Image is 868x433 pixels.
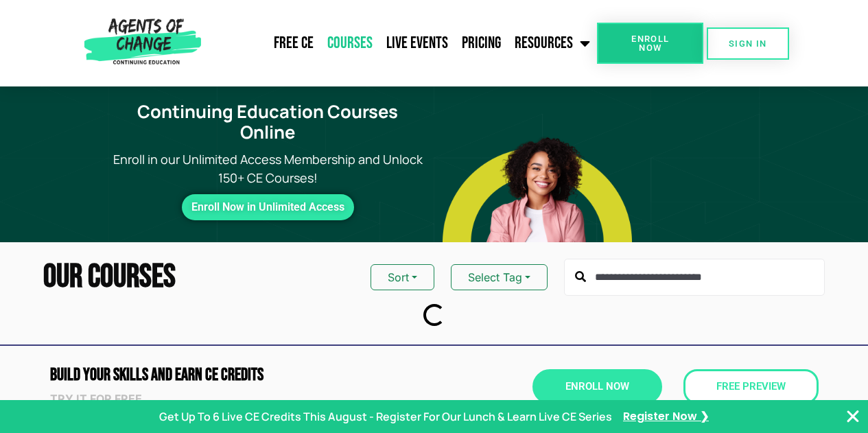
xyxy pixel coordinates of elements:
[267,26,320,60] a: Free CE
[845,408,861,425] button: Close Banner
[320,26,379,60] a: Courses
[597,23,703,64] a: Enroll Now
[729,39,767,48] span: SIGN IN
[207,26,597,60] nav: Menu
[565,382,629,392] span: Enroll Now
[716,382,786,392] span: Free Preview
[707,27,789,60] a: SIGN IN
[619,34,681,52] span: Enroll Now
[191,204,344,211] span: Enroll Now in Unlimited Access
[532,369,662,404] a: Enroll Now
[371,264,434,290] button: Sort
[110,102,425,143] h1: Continuing Education Courses Online
[43,261,176,294] h2: Our Courses
[508,26,597,60] a: Resources
[50,366,427,384] h2: Build Your Skills and Earn CE CREDITS
[182,194,354,220] a: Enroll Now in Unlimited Access
[683,369,819,404] a: Free Preview
[623,409,709,424] a: Register Now ❯
[455,26,508,60] a: Pricing
[159,408,612,425] p: Get Up To 6 Live CE Credits This August - Register For Our Lunch & Learn Live CE Series
[379,26,455,60] a: Live Events
[451,264,548,290] button: Select Tag
[50,392,142,406] strong: Try it for free
[102,150,434,187] p: Enroll in our Unlimited Access Membership and Unlock 150+ CE Courses!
